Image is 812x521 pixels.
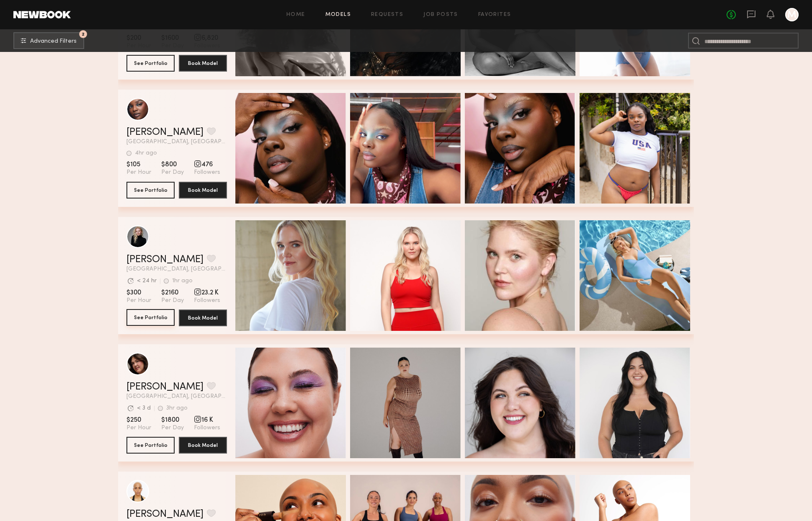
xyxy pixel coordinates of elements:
span: Per Day [161,424,184,432]
span: [GEOGRAPHIC_DATA], [GEOGRAPHIC_DATA] [126,394,227,400]
span: 2 [82,32,85,36]
a: Job Posts [423,12,458,18]
span: $800 [161,160,184,169]
a: [PERSON_NAME] [126,255,204,265]
a: [PERSON_NAME] [126,382,204,392]
div: 1hr ago [172,278,193,284]
span: Per Hour [126,297,151,304]
span: $105 [126,160,151,169]
a: Home [286,12,305,18]
span: 23.2 K [194,289,220,297]
span: 476 [194,160,220,169]
div: 4hr ago [135,150,157,156]
span: [GEOGRAPHIC_DATA], [GEOGRAPHIC_DATA] [126,266,227,272]
span: Followers [194,424,220,432]
span: Per Hour [126,424,151,432]
button: Book Model [179,182,227,199]
span: Followers [194,297,220,304]
span: Per Day [161,297,184,304]
button: See Portfolio [126,182,175,199]
span: $300 [126,289,151,297]
a: [PERSON_NAME] [126,127,204,137]
span: $1800 [161,416,184,424]
span: Per Day [161,169,184,176]
div: 3hr ago [166,405,188,411]
span: [GEOGRAPHIC_DATA], [GEOGRAPHIC_DATA] [126,139,227,145]
span: $2160 [161,289,184,297]
span: Followers [194,169,220,176]
a: Models [325,12,351,18]
a: See Portfolio [126,310,175,326]
button: 2Advanced Filters [13,32,84,49]
a: M [785,8,799,21]
span: 16 K [194,416,220,424]
button: See Portfolio [126,437,175,454]
button: See Portfolio [126,309,175,326]
div: < 24 hr [137,278,157,284]
span: Advanced Filters [30,39,77,44]
span: Per Hour [126,169,151,176]
div: < 3 d [137,405,151,411]
button: Book Model [179,55,227,72]
button: See Portfolio [126,55,175,72]
a: Favorites [478,12,511,18]
a: Requests [371,12,403,18]
button: Book Model [179,310,227,326]
a: [PERSON_NAME] [126,509,204,519]
span: $250 [126,416,151,424]
button: Book Model [179,437,227,454]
